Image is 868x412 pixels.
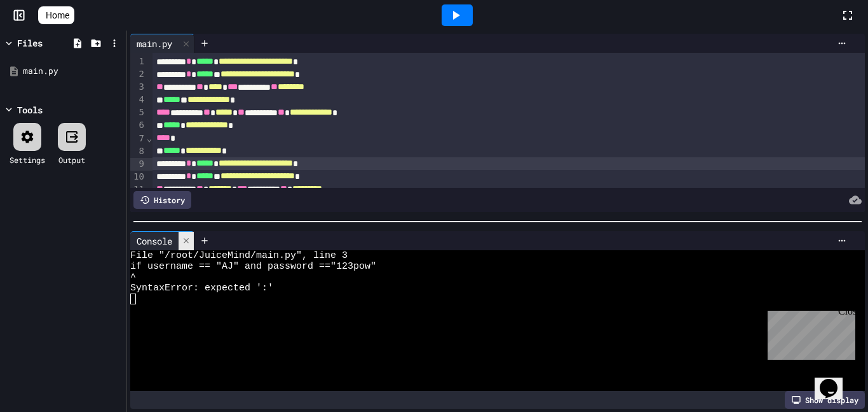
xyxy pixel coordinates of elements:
[130,132,146,145] div: 7
[130,55,146,68] div: 1
[5,5,88,81] div: Chat with us now!Close
[130,68,146,81] div: 2
[130,106,146,119] div: 5
[133,191,191,209] div: History
[130,183,146,196] div: 11
[785,391,865,409] div: Show display
[130,272,136,283] span: ^
[130,231,194,250] div: Console
[46,9,69,22] span: Home
[153,53,865,287] div: To enrich screen reader interactions, please activate Accessibility in Grammarly extension settings
[58,154,85,166] div: Output
[146,133,153,143] span: Fold line
[130,250,348,261] span: File "/root/JuiceMind/main.py", line 3
[10,154,45,166] div: Settings
[130,94,146,106] div: 4
[23,65,122,78] div: main.py
[130,119,146,132] div: 6
[130,283,273,294] span: SyntaxError: expected ':'
[130,171,146,183] div: 10
[130,145,146,158] div: 8
[130,234,179,248] div: Console
[815,361,855,399] iframe: chat widget
[38,6,74,24] a: Home
[17,103,43,117] div: Tools
[130,37,179,50] div: main.py
[130,34,194,53] div: main.py
[130,158,146,171] div: 9
[763,306,855,360] iframe: chat widget
[130,261,376,272] span: if username == "AJ" and password =="123pow"
[17,36,43,50] div: Files
[130,81,146,94] div: 3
